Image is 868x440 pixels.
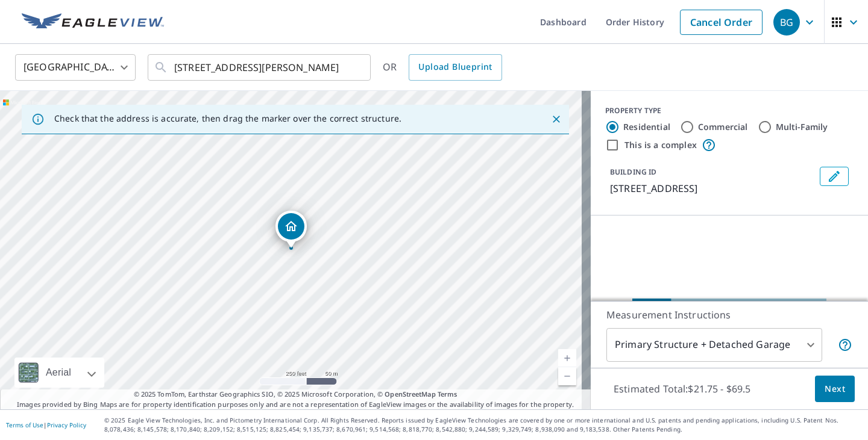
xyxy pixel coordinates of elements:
input: Search by address or latitude-longitude [174,51,346,84]
button: Next [815,376,855,403]
a: Terms [438,389,458,398]
p: | [6,421,86,429]
p: © 2025 Eagle View Technologies, Inc. and Pictometry International Corp. All Rights Reserved. Repo... [104,416,862,434]
a: Current Level 17, Zoom Out [558,367,576,385]
div: OR [383,54,502,81]
div: [GEOGRAPHIC_DATA] [15,51,136,84]
a: Privacy Policy [47,421,86,429]
p: Measurement Instructions [606,308,852,322]
div: Dropped pin, building 1, Residential property, 145 Hurstwood Ct Anna, TX 75409 [275,211,307,248]
p: Estimated Total: $21.75 - $69.5 [604,376,761,402]
label: Commercial [698,121,748,133]
span: Your report will include the primary structure and a detached garage if one exists. [838,338,852,352]
span: © 2025 TomTom, Earthstar Geographics SIO, © 2025 Microsoft Corporation, © [134,389,458,400]
div: BG [773,9,800,36]
button: Edit building 1 [820,167,849,186]
label: Multi-Family [776,121,828,133]
div: Primary Structure + Detached Garage [606,328,822,362]
button: Close [549,111,564,127]
p: [STREET_ADDRESS] [610,181,815,196]
a: Current Level 17, Zoom In [558,349,576,367]
p: BUILDING ID [610,167,656,177]
a: Cancel Order [680,10,763,35]
img: EV Logo [22,13,164,31]
div: Aerial [42,358,75,388]
span: Upload Blueprint [418,60,492,75]
label: This is a complex [624,139,697,151]
a: Upload Blueprint [409,54,502,81]
a: OpenStreetMap [385,389,435,398]
p: Check that the address is accurate, then drag the marker over the correct structure. [54,113,401,124]
div: Aerial [14,358,104,388]
span: Next [825,382,845,397]
label: Residential [623,121,670,133]
a: Terms of Use [6,421,43,429]
div: PROPERTY TYPE [605,105,854,116]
